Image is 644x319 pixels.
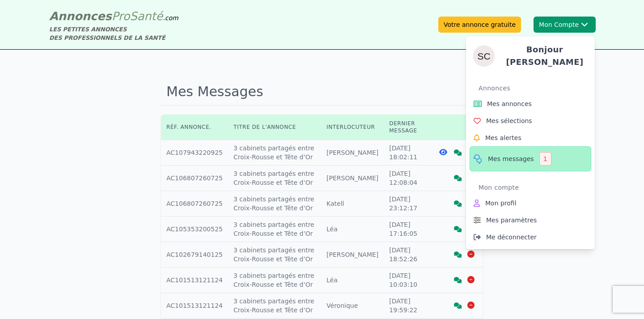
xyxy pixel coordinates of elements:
[539,152,551,166] div: 1
[488,154,534,163] span: Mes messages
[321,191,384,217] td: Katell
[384,191,433,217] td: [DATE] 23:12:17
[454,175,462,181] i: Voir la discussion
[321,217,384,242] td: Léa
[161,293,228,319] td: AC101513121124
[384,115,433,140] th: Dernier message
[534,17,596,33] button: Mon CompteSophieBonjour [PERSON_NAME]AnnoncesMes annoncesMes sélectionsMes alertesMes messages1Mo...
[486,233,537,242] span: Me déconnecter
[384,268,433,293] td: [DATE] 10:03:10
[161,191,228,217] td: AC106807260725
[502,43,588,68] h4: Bonjour [PERSON_NAME]
[486,216,537,225] span: Mes paramètres
[454,302,462,309] i: Voir la discussion
[470,112,591,129] a: Mes sélections
[470,129,591,146] a: Mes alertes
[161,78,483,106] h1: Mes Messages
[438,17,521,33] a: Votre annonce gratuite
[485,133,521,142] span: Mes alertes
[439,149,447,156] i: Voir l'annonce
[228,140,321,166] td: 3 cabinets partagés entre Croix-Rousse et Tête d’Or
[228,242,321,268] td: 3 cabinets partagés entre Croix-Rousse et Tête d’Or
[161,140,228,166] td: AC107943220925
[321,115,384,140] th: Interlocuteur
[470,212,591,229] a: Mes paramètres
[454,200,462,207] i: Voir la discussion
[473,45,495,67] img: Sophie
[321,242,384,268] td: [PERSON_NAME]
[112,9,130,23] span: Pro
[49,25,178,42] div: LES PETITES ANNONCES DES PROFESSIONNELS DE LA SANTÉ
[321,166,384,191] td: [PERSON_NAME]
[470,195,591,212] a: Mon profil
[228,268,321,293] td: 3 cabinets partagés entre Croix-Rousse et Tête d’Or
[384,242,433,268] td: [DATE] 18:52:26
[228,115,321,140] th: Titre de l'annonce
[49,9,178,23] a: AnnoncesProSanté.com
[454,149,462,156] i: Voir la discussion
[161,217,228,242] td: AC105353200525
[49,9,112,23] span: Annonces
[130,9,163,23] span: Santé
[487,99,532,108] span: Mes annonces
[384,293,433,319] td: [DATE] 19:59:22
[228,166,321,191] td: 3 cabinets partagés entre Croix-Rousse et Tête d’Or
[454,226,462,232] i: Voir la discussion
[454,251,462,258] i: Voir la discussion
[384,140,433,166] td: [DATE] 18:02:11
[479,180,591,195] div: Mon compte
[470,146,591,171] a: Mes messages1
[485,199,517,208] span: Mon profil
[467,251,475,258] i: Supprimer la discussion
[228,293,321,319] td: 3 cabinets partagés entre Croix-Rousse et Tête d’Or
[384,217,433,242] td: [DATE] 17:16:05
[321,268,384,293] td: Léa
[228,191,321,217] td: 3 cabinets partagés entre Croix-Rousse et Tête d’Or
[467,276,475,283] i: Supprimer la discussion
[161,166,228,191] td: AC106807260725
[161,242,228,268] td: AC102679140125
[384,166,433,191] td: [DATE] 12:08:04
[470,95,591,112] a: Mes annonces
[467,302,475,309] i: Supprimer la discussion
[479,81,591,95] div: Annonces
[454,277,462,283] i: Voir la discussion
[486,116,532,125] span: Mes sélections
[470,229,591,246] a: Me déconnecter
[163,14,178,21] span: .com
[321,293,384,319] td: Véronique
[321,140,384,166] td: [PERSON_NAME]
[228,217,321,242] td: 3 cabinets partagés entre Croix-Rousse et Tête d’Or
[161,268,228,293] td: AC101513121124
[161,115,228,140] th: Réf. annonce.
